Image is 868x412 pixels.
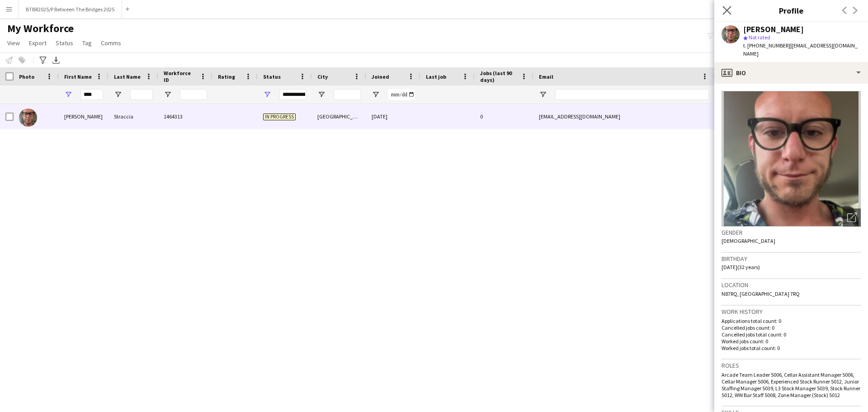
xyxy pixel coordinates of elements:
input: Email Filter Input [555,89,709,100]
span: My Workforce [7,22,74,35]
span: Last Name [114,73,141,80]
div: Open photos pop-in [843,208,861,227]
img: Alessandro Straccia [19,109,37,127]
input: Joined Filter Input [388,89,415,100]
div: [EMAIL_ADDRESS][DOMAIN_NAME] [533,104,714,129]
span: Export [29,39,47,47]
button: Open Filter Menu [263,90,271,99]
a: Export [25,37,50,49]
div: 1464313 [158,104,212,129]
p: Cancelled jobs count: 0 [722,324,861,331]
button: Open Filter Menu [539,90,547,99]
button: Open Filter Menu [372,90,380,99]
h3: Profile [714,5,868,16]
input: Last Name Filter Input [130,89,153,100]
div: [PERSON_NAME] [743,25,804,33]
h3: Roles [722,361,861,369]
span: City [317,73,328,80]
span: Status [56,39,73,47]
span: Workforce ID [164,70,196,83]
button: Open Filter Menu [164,90,172,99]
div: [DATE] [366,104,420,129]
p: Cancelled jobs total count: 0 [722,331,861,338]
p: Worked jobs count: 0 [722,338,861,345]
span: Comms [101,39,121,47]
span: Tag [82,39,92,47]
a: Status [52,37,77,49]
button: Open Filter Menu [317,90,325,99]
div: [PERSON_NAME] [59,104,108,129]
a: Tag [79,37,95,49]
h3: Birthday [722,255,861,263]
img: Crew avatar or photo [722,91,861,227]
span: Rating [218,73,235,80]
button: Open Filter Menu [114,90,122,99]
app-action-btn: Export XLSX [51,55,61,66]
span: Last job [426,73,446,80]
span: In progress [263,114,296,120]
span: Photo [19,73,34,80]
span: [DEMOGRAPHIC_DATA] [722,237,775,244]
span: t. [PHONE_NUMBER] [743,42,790,49]
span: [DATE] (32 years) [722,264,760,270]
button: Open Filter Menu [64,90,72,99]
span: Status [263,73,281,80]
span: Arcade Team Leader 5006, Cellar Assistant Manager 5006, Cellar Manager 5006, Experienced Stock Ru... [722,371,860,398]
div: 0 [475,104,533,129]
input: First Name Filter Input [80,89,103,100]
span: Not rated [749,34,770,41]
span: Jobs (last 90 days) [480,70,517,83]
span: | [EMAIL_ADDRESS][DOMAIN_NAME] [743,42,858,57]
span: N87RQ, [GEOGRAPHIC_DATA] 7RQ [722,290,800,297]
a: Comms [97,37,125,49]
p: Worked jobs total count: 0 [722,345,861,351]
div: Bio [714,62,868,84]
span: Joined [372,73,389,80]
h3: Work history [722,308,861,316]
a: View [4,37,24,49]
h3: Location [722,281,861,289]
p: Applications total count: 0 [722,317,861,324]
app-action-btn: Advanced filters [38,55,48,66]
input: City Filter Input [334,89,361,100]
h3: Gender [722,228,861,237]
span: First Name [64,73,92,80]
input: Workforce ID Filter Input [180,89,207,100]
div: Straccia [108,104,158,129]
div: [GEOGRAPHIC_DATA] [312,104,366,129]
span: View [7,39,20,47]
span: Email [539,73,553,80]
button: BTBR2025/P Between The Bridges 2025 [19,0,122,18]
